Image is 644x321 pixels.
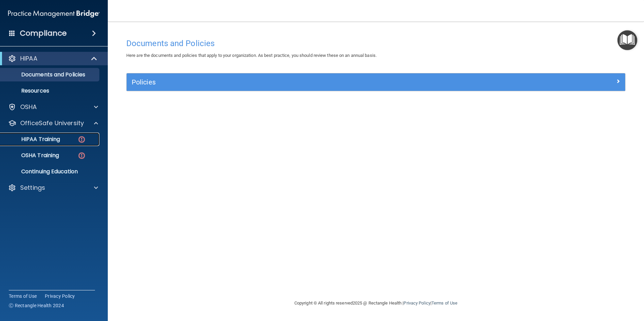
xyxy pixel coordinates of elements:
[4,168,96,175] p: Continuing Education
[8,119,98,127] a: OfficeSafe University
[4,87,96,94] p: Resources
[20,103,37,111] p: OSHA
[8,55,98,63] a: HIPAA
[9,293,37,299] a: Terms of Use
[253,292,499,314] div: Copyright © All rights reserved 2025 @ Rectangle Health | |
[4,71,96,78] p: Documents and Policies
[4,136,60,143] p: HIPAA Training
[20,184,45,192] p: Settings
[77,135,86,144] img: danger-circle.6113f641.png
[20,55,37,63] p: HIPAA
[45,293,75,299] a: Privacy Policy
[431,300,457,306] a: Terms of Use
[8,103,98,111] a: OSHA
[4,152,59,159] p: OSHA Training
[9,302,64,309] span: Ⓒ Rectangle Health 2024
[132,77,620,87] a: Policies
[20,119,84,127] p: OfficeSafe University
[8,184,98,192] a: Settings
[8,7,100,21] img: PMB logo
[77,151,86,160] img: danger-circle.6113f641.png
[126,53,377,58] span: Here are the documents and policies that apply to your organization. As best practice, you should...
[132,78,495,86] h5: Policies
[617,30,637,50] button: Open Resource Center
[404,300,430,306] a: Privacy Policy
[126,39,625,48] h4: Documents and Policies
[20,29,67,38] h4: Compliance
